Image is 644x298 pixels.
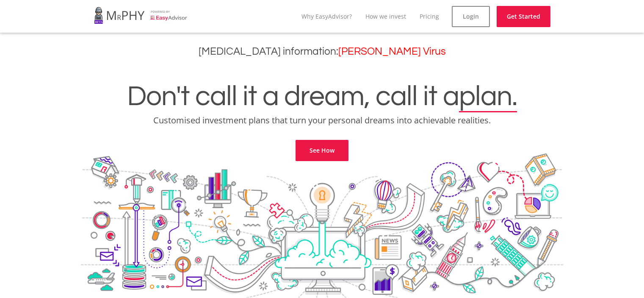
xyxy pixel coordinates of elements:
[338,46,446,57] a: [PERSON_NAME] Virus
[459,82,517,111] span: plan.
[420,12,439,20] a: Pricing
[6,82,638,111] h1: Don't call it a dream, call it a
[365,12,406,20] a: How we invest
[452,6,490,27] a: Login
[6,45,638,58] h3: [MEDICAL_DATA] information:
[6,114,638,126] p: Customised investment plans that turn your personal dreams into achievable realities.
[301,12,352,20] a: Why EasyAdvisor?
[296,140,348,161] a: See How
[497,6,550,27] a: Get Started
